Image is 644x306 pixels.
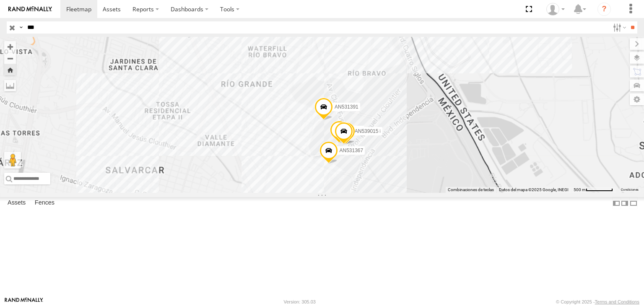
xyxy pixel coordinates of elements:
[4,80,16,91] label: Measure
[556,299,639,304] div: © Copyright 2025 -
[621,197,629,209] label: Dock Summary Table to the Right
[612,197,621,209] label: Dock Summary Table to the Left
[630,93,644,105] label: Map Settings
[499,187,569,192] span: Datos del mapa ©2025 Google, INEGI
[8,6,52,12] img: rand-logo.svg
[18,21,24,34] label: Search Query
[284,299,316,304] div: Version: 305.03
[629,197,638,209] label: Hide Summary Table
[357,129,381,135] span: AN531358
[4,41,16,52] button: Zoom in
[340,148,364,153] span: AN531367
[4,64,16,75] button: Zoom Home
[335,104,358,110] span: AN531391
[4,52,16,64] button: Zoom out
[543,3,568,16] div: Irving Rodriguez
[31,197,59,209] label: Fences
[610,21,628,34] label: Search Filter Options
[5,298,43,306] a: Visit our Website
[597,3,611,16] i: ?
[448,187,494,193] button: Combinaciones de teclas
[574,187,586,192] span: 500 m
[621,188,639,192] a: Condiciones
[595,299,639,304] a: Terms and Conditions
[4,152,21,169] button: Arrastra el hombrecito naranja al mapa para abrir Street View
[571,187,615,193] button: Escala del mapa: 500 m por 61 píxeles
[3,197,30,209] label: Assets
[355,129,379,135] span: AN539015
